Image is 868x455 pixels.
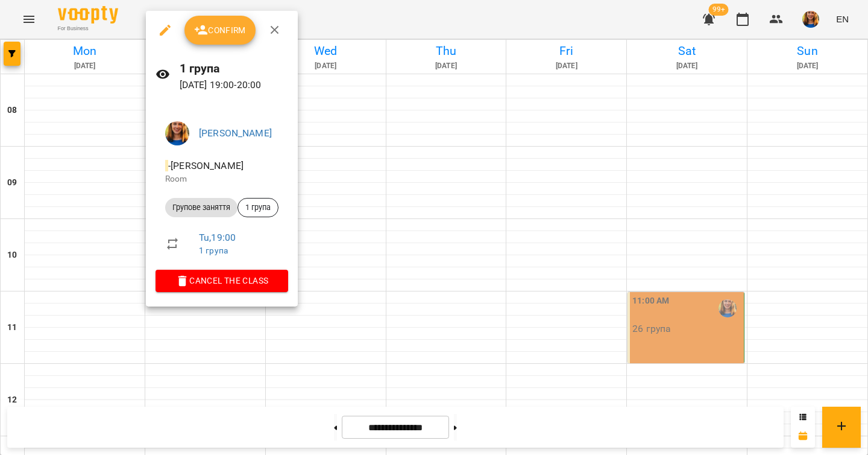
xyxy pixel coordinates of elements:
[165,173,278,185] p: Room
[180,59,288,78] h6: 1 група
[194,23,246,37] span: Confirm
[165,160,246,171] span: - [PERSON_NAME]
[199,246,228,255] a: 1 група
[165,202,237,213] span: Групове заняття
[165,121,189,145] img: 0c2b26133b8a38b5e2c6b0c6c994da61.JPG
[156,270,288,291] button: Cancel the class
[184,16,256,45] button: Confirm
[180,78,288,92] p: [DATE] 19:00 - 20:00
[237,198,278,217] div: 1 група
[165,273,278,288] span: Cancel the class
[199,232,236,243] a: Tu , 19:00
[199,127,272,139] a: [PERSON_NAME]
[238,202,278,213] span: 1 група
